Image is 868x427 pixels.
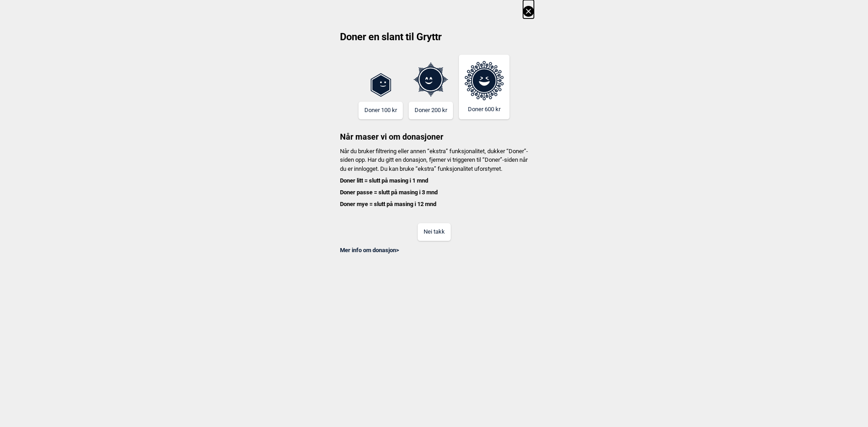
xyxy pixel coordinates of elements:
button: Doner 200 kr [409,102,453,119]
h3: Når maser vi om donasjoner [334,119,534,142]
b: Doner mye = slutt på masing i 12 mnd [340,201,436,207]
button: Nei takk [418,223,451,241]
b: Doner passe = slutt på masing i 3 mnd [340,189,438,196]
p: Når du bruker filtrering eller annen “ekstra” funksjonalitet, dukker “Doner”-siden opp. Har du gi... [334,147,534,209]
button: Doner 600 kr [459,55,509,119]
b: Doner litt = slutt på masing i 1 mnd [340,177,428,184]
h2: Doner en slant til Gryttr [334,30,534,50]
a: Mer info om donasjon> [340,247,399,253]
button: Doner 100 kr [359,102,403,119]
